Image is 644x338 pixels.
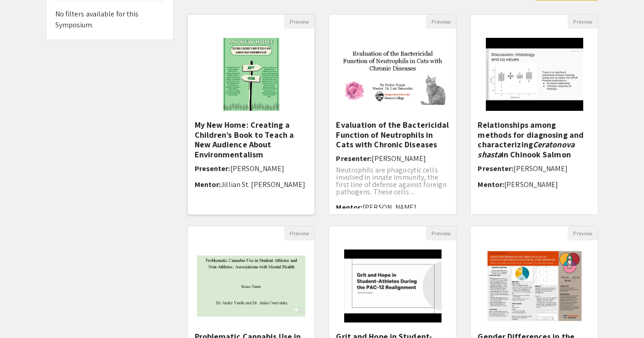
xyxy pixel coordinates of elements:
iframe: Chat [7,297,39,331]
span: Jillian St. [PERSON_NAME] [221,180,305,189]
div: Open Presentation <p><span style="background-color: transparent; color: rgb(0, 0, 0);">My New Hom... [187,14,315,215]
button: Preview [568,226,598,240]
span: Mentor: [195,180,221,189]
span: Mentor: [478,180,504,189]
span: [PERSON_NAME] [372,154,426,163]
h6: Presenter: [478,164,591,173]
span: [PERSON_NAME] [362,203,416,212]
em: Ceratonova shasta [478,139,574,160]
button: Preview [426,226,456,240]
button: Preview [426,15,456,29]
img: <p>Problematic Cannabis Use in Student Athletes and Non-Athletes: Associations with Mental Health... [188,246,315,326]
span: [PERSON_NAME] [513,164,567,173]
h6: Presenter: [195,164,308,173]
button: Preview [284,226,314,240]
span: Mentor: [336,203,362,212]
img: <p><span style="background-color: transparent; color: rgb(0, 0, 0);">My New Home: Creating a Chil... [214,29,289,120]
p: Neutrophils are phagocytic cells involved in innate immunity, the first line of defense against f... [336,166,449,196]
h6: Presenter: [336,154,449,163]
h5: Evaluation of the Bactericidal Function of Neutrophils in Cats with Chronic Diseases [336,120,449,150]
img: <p><strong style="background-color: transparent; color: rgb(10, 10, 10);">Relationships among met... [477,29,592,120]
div: Open Presentation <p>Evaluation of the Bactericidal Function of Neutrophils in Cats with Chronic ... [329,14,457,215]
img: <p>Evaluation of the Bactericidal Function of Neutrophils in Cats with Chronic Diseases</p> [329,35,456,114]
button: Preview [568,15,598,29]
span: [PERSON_NAME] [504,180,558,189]
div: Open Presentation <p><strong style="background-color: transparent; color: rgb(10, 10, 10);">Relat... [470,14,598,215]
h5: My New Home: Creating a Children’s Book to Teach a New Audience About Environmentalism [195,120,308,159]
span: [PERSON_NAME] [230,164,284,173]
img: <p>Gender Differences in the Perceived Levels of Gendered Microaggresion Among Asian Americans</p> [477,240,592,332]
button: Preview [284,15,314,29]
img: <p>Grit and Hope in Student-Athletes During the PAC-12 Realignment</p> [335,240,451,332]
h5: Relationships among methods for diagnosing and characterizing in Chinook Salmon [478,120,591,159]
